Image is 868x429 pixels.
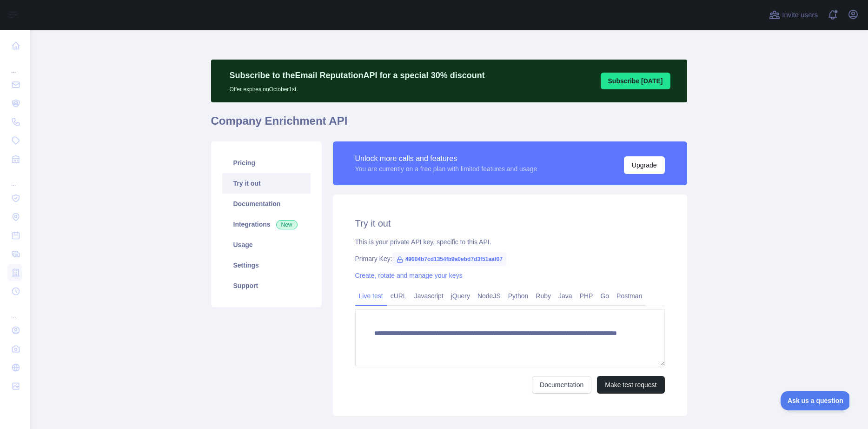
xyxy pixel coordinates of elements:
span: Invite users [782,10,818,20]
div: ... [7,302,22,320]
a: Usage [222,235,311,255]
a: Python [504,288,532,303]
div: ... [7,169,22,188]
a: Settings [222,255,311,275]
a: PHP [576,288,597,303]
div: You are currently on a free plan with limited features and usage [355,164,537,174]
p: Offer expires on October 1st. [230,82,485,93]
h2: Try it out [355,217,665,230]
div: This is your private API key, specific to this API. [355,237,665,247]
a: cURL [387,288,411,303]
a: Integrations New [222,214,311,235]
a: Javascript [411,288,447,303]
a: Pricing [222,153,311,173]
a: Documentation [532,376,591,394]
a: Support [222,275,311,296]
p: Subscribe to the Email Reputation API for a special 30 % discount [230,69,485,82]
a: Try it out [222,173,311,194]
a: Java [555,288,576,303]
a: jQuery [447,288,474,303]
iframe: Toggle Customer Support [781,391,849,410]
span: 49004b7cd1354fb9a0ebd7d3f51aaf07 [392,252,506,266]
a: Ruby [532,288,555,303]
button: Make test request [597,376,664,394]
button: Upgrade [624,156,665,174]
div: Unlock more calls and features [355,153,537,164]
a: Create, rotate and manage your keys [355,272,463,279]
div: ... [7,56,22,74]
a: Live test [355,288,387,303]
a: Postman [613,288,646,303]
h1: Company Enrichment API [211,114,687,136]
a: Go [596,288,613,303]
span: New [276,220,298,229]
a: Documentation [222,194,311,214]
a: NodeJS [474,288,504,303]
button: Invite users [767,7,820,22]
button: Subscribe [DATE] [601,73,670,89]
div: Primary Key: [355,254,665,263]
